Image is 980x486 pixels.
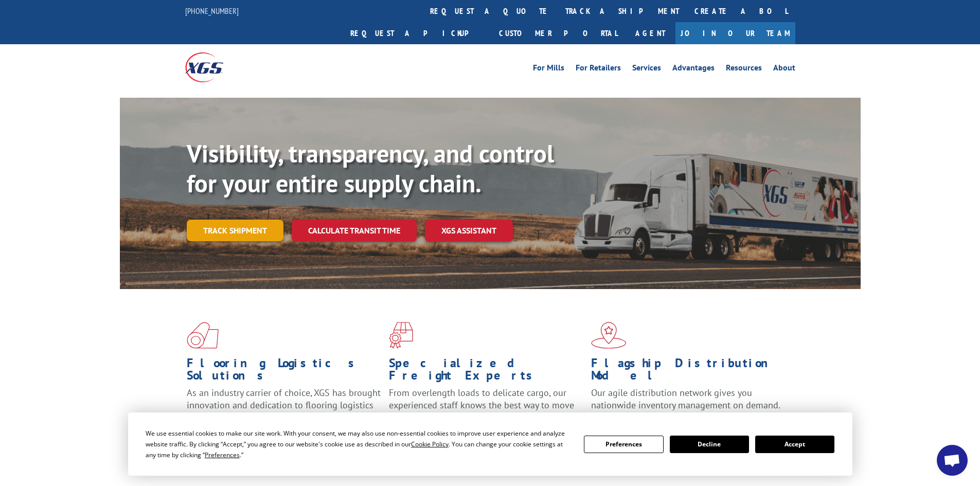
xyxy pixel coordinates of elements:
a: Track shipment [187,220,283,241]
h1: Specialized Freight Experts [389,357,583,387]
h1: Flagship Distribution Model [591,357,786,387]
a: Join Our Team [675,22,795,44]
a: Calculate transit time [292,220,417,242]
a: [PHONE_NUMBER] [185,6,239,16]
a: Customer Portal [491,22,625,44]
b: Visibility, transparency, and control for your entire supply chain. [187,137,554,199]
a: For Mills [533,64,564,75]
h1: Flooring Logistics Solutions [187,357,381,387]
button: Preferences [584,436,663,453]
span: Our agile distribution network gives you nationwide inventory management on demand. [591,387,780,411]
span: As an industry carrier of choice, XGS has brought innovation and dedication to flooring logistics... [187,387,381,423]
a: For Retailers [576,64,621,75]
div: We use essential cookies to make our site work. With your consent, we may also use non-essential ... [146,428,572,460]
a: About [773,64,795,75]
a: Advantages [672,64,715,75]
img: xgs-icon-focused-on-flooring-red [389,322,413,349]
button: Accept [755,436,834,453]
span: Preferences [205,451,240,459]
a: XGS ASSISTANT [425,220,513,242]
a: Agent [625,22,675,44]
a: Services [632,64,661,75]
div: Open chat [937,445,968,476]
div: Cookie Consent Prompt [128,412,852,476]
a: Resources [726,64,762,75]
button: Decline [670,436,749,453]
span: Cookie Policy [411,440,449,448]
img: xgs-icon-total-supply-chain-intelligence-red [187,322,219,349]
img: xgs-icon-flagship-distribution-model-red [591,322,627,349]
a: Request a pickup [343,22,491,44]
p: From overlength loads to delicate cargo, our experienced staff knows the best way to move your fr... [389,387,583,433]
